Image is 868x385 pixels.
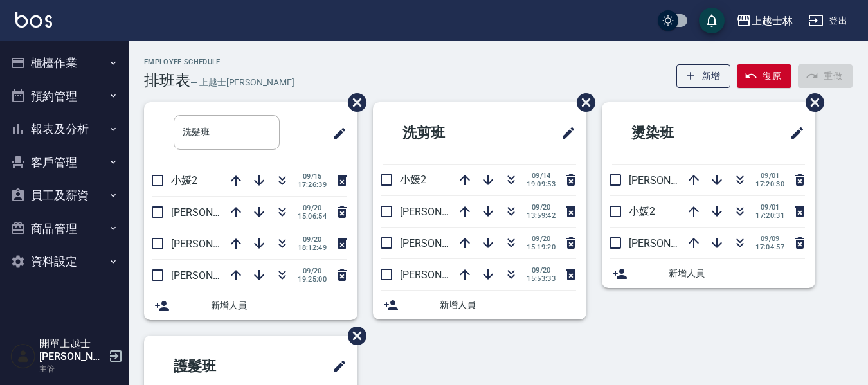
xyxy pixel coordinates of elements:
span: 09/20 [298,204,327,212]
span: 15:53:33 [527,274,556,283]
h2: Employee Schedule [144,58,294,66]
span: [PERSON_NAME]8 [400,269,483,281]
h2: 洗剪班 [383,110,509,156]
span: 09/01 [755,172,784,180]
span: 09/20 [298,235,327,244]
span: 小媛2 [629,205,655,217]
button: 商品管理 [5,212,123,246]
span: 小媛2 [400,174,426,186]
span: 17:20:31 [755,211,784,220]
span: 刪除班表 [338,317,368,355]
button: 資料設定 [5,245,123,278]
span: 09/14 [527,172,556,180]
button: 報表及分析 [5,112,123,146]
span: 09/20 [527,235,556,243]
span: 15:19:20 [527,243,556,251]
span: 19:25:00 [298,275,327,283]
button: 復原 [737,64,791,88]
span: 15:06:54 [298,212,327,220]
span: 09/20 [527,266,556,274]
span: [PERSON_NAME]12 [400,206,489,218]
span: 小媛2 [171,174,197,186]
button: 新增 [676,64,731,88]
span: 09/09 [755,235,784,243]
span: 修改班表的標題 [324,351,347,382]
span: 新增人員 [669,267,805,280]
button: 櫃檯作業 [5,46,123,80]
span: [PERSON_NAME]8 [629,174,712,186]
button: 客戶管理 [5,146,123,179]
div: 上越士林 [752,13,793,29]
span: 09/20 [527,203,556,211]
button: 預約管理 [5,80,123,113]
span: 修改班表的標題 [553,118,576,148]
span: [PERSON_NAME]12 [400,237,489,249]
input: 排版標題 [174,115,280,150]
button: 員工及薪資 [5,179,123,212]
img: Person [10,343,36,369]
span: 刪除班表 [567,84,597,121]
span: [PERSON_NAME]12 [171,269,260,282]
span: 13:59:42 [527,211,556,220]
span: [PERSON_NAME]8 [171,238,254,250]
span: 刪除班表 [796,84,826,121]
span: 刪除班表 [338,84,368,121]
span: 19:09:53 [527,180,556,188]
h5: 開單上越士[PERSON_NAME] [39,337,105,363]
span: [PERSON_NAME]12 [629,237,718,249]
img: Logo [15,12,52,28]
h2: 燙染班 [612,110,737,156]
button: 上越士林 [731,8,798,34]
p: 主管 [39,363,105,375]
span: 09/20 [298,267,327,275]
span: 修改班表的標題 [782,118,805,148]
button: 登出 [803,9,853,33]
h3: 排班表 [144,71,190,89]
div: 新增人員 [602,259,815,288]
span: 17:04:57 [755,243,784,251]
span: 修改班表的標題 [324,118,347,149]
h6: — 上越士[PERSON_NAME] [190,76,294,89]
span: 17:26:39 [298,181,327,189]
span: 18:12:49 [298,244,327,252]
span: 09/15 [298,172,327,181]
span: 09/01 [755,203,784,211]
div: 新增人員 [373,291,586,319]
div: 新增人員 [144,291,357,320]
span: 新增人員 [440,298,576,312]
button: save [699,8,725,33]
span: [PERSON_NAME]12 [171,206,260,219]
span: 新增人員 [211,299,347,312]
span: 17:20:30 [755,180,784,188]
